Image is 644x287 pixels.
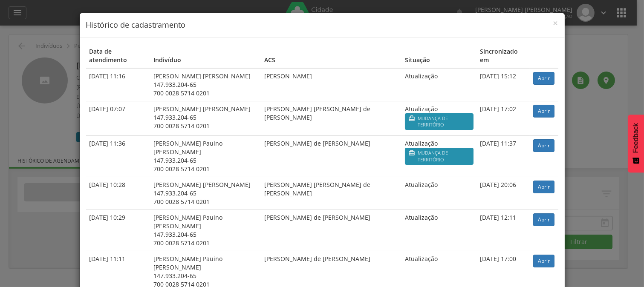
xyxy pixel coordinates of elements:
div: [PERSON_NAME] [PERSON_NAME] [153,181,258,189]
i:  [408,149,415,163]
div: 147.933.204-65 [153,189,258,198]
td: [DATE] 10:28 [86,177,150,210]
div: Atualização [405,139,473,148]
a: Abrir [533,255,554,267]
span: Feedback [632,123,640,153]
td: [DATE] 11:37 [477,136,530,177]
th: Indivíduo [150,44,261,68]
h4: Histórico de cadastramento [86,20,558,31]
td: [DATE] 07:07 [86,101,150,135]
div: 147.933.204-65 [153,113,258,122]
div: Atualização [405,213,473,222]
span: × [553,17,558,29]
div: Atualização [405,72,473,80]
td: [DATE] 17:02 [477,101,530,135]
button: Close [553,19,558,28]
td: [DATE] 12:11 [477,210,530,251]
td: [DATE] 11:16 [86,68,150,101]
td: [DATE] 11:36 [86,136,150,177]
span: Mudança de território [418,149,469,163]
div: Atualização [405,105,473,113]
div: 147.933.204-65 [153,272,258,280]
div: 700 0028 5714 0201 [153,89,258,98]
div: 147.933.204-65 [153,230,258,239]
div: 147.933.204-65 [153,80,258,89]
td: [PERSON_NAME] [261,68,402,101]
div: 700 0028 5714 0201 [153,239,258,247]
i:  [408,115,415,128]
div: 700 0028 5714 0201 [153,122,258,130]
div: [PERSON_NAME] Pauino [PERSON_NAME] [153,213,258,230]
td: [PERSON_NAME] de [PERSON_NAME] [261,210,402,251]
button: Feedback - Mostrar pesquisa [628,115,644,172]
div: 700 0028 5714 0201 [153,198,258,206]
a: Abrir [533,105,554,118]
td: [DATE] 15:12 [477,68,530,101]
div: [PERSON_NAME] [PERSON_NAME] [153,72,258,80]
td: [DATE] 20:06 [477,177,530,210]
div: Atualização [405,181,473,189]
td: [PERSON_NAME] [PERSON_NAME] de [PERSON_NAME] [261,177,402,210]
div: Atualização [405,255,473,263]
a: Abrir [533,181,554,193]
div: [PERSON_NAME] Pauino [PERSON_NAME] [153,139,258,156]
th: ACS [261,44,402,68]
div: [PERSON_NAME] [PERSON_NAME] [153,105,258,113]
div: 700 0028 5714 0201 [153,165,258,173]
th: Situação [401,44,477,68]
td: [PERSON_NAME] [PERSON_NAME] de [PERSON_NAME] [261,101,402,135]
td: [PERSON_NAME] de [PERSON_NAME] [261,136,402,177]
div: [PERSON_NAME] Pauino [PERSON_NAME] [153,255,258,272]
span: Mudança de território [418,115,469,128]
th: Sincronizado em [477,44,530,68]
div: 147.933.204-65 [153,156,258,165]
a: Abrir [533,213,554,226]
th: Data de atendimento [86,44,150,68]
td: [DATE] 10:29 [86,210,150,251]
a: Abrir [533,72,554,85]
a: Abrir [533,139,554,152]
